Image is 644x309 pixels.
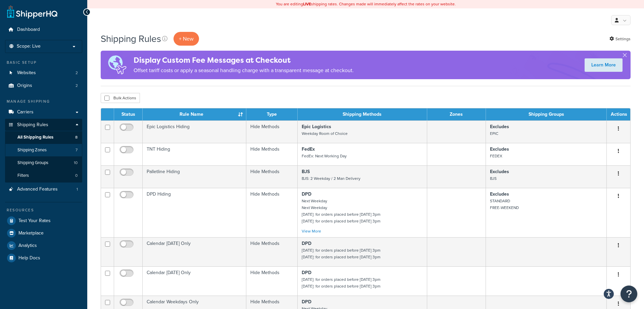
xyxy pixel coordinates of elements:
[490,175,497,182] small: BJS
[5,131,82,144] a: All Shipping Rules 8
[302,276,381,289] small: [DATE]: for orders placed before [DATE] 3pm [DATE]: for orders placed before [DATE] 3pm
[246,165,298,188] td: Hide Methods
[486,108,607,120] th: Shipping Groups
[302,146,315,153] strong: FedEx
[5,80,82,92] a: Origins 2
[490,146,509,153] strong: Excludes
[490,198,519,211] small: STANDARD FREE-WEEKEND
[77,187,78,192] span: 1
[490,123,509,130] strong: Excludes
[74,160,78,166] span: 10
[302,123,331,130] strong: Epic Logistics
[5,252,82,264] a: Help Docs
[298,108,427,120] th: Shipping Methods
[174,32,199,46] p: + New
[5,99,82,104] div: Manage Shipping
[5,169,82,182] a: Filters 0
[490,131,498,137] small: EPIC
[143,188,246,237] td: DPD Hiding
[246,143,298,165] td: Hide Methods
[5,144,82,156] li: Shipping Zones
[490,153,502,159] small: FEDEX
[607,108,630,120] th: Actions
[5,23,82,36] a: Dashboard
[5,183,82,196] a: Advanced Features 1
[5,157,82,169] li: Shipping Groups
[302,247,381,260] small: [DATE]: for orders placed before [DATE] 3pm [DATE]: for orders placed before [DATE] 3pm
[5,106,82,118] a: Carriers
[5,144,82,156] a: Shipping Zones 7
[5,227,82,239] a: Marketplace
[17,147,47,153] span: Shipping Zones
[5,183,82,196] li: Advanced Features
[18,243,37,249] span: Analytics
[5,67,82,79] a: Websites 2
[143,266,246,296] td: Calendar [DATE] Only
[246,108,298,120] th: Type
[17,173,29,178] span: Filters
[585,58,623,72] a: Learn More
[76,147,78,153] span: 7
[17,109,34,115] span: Carriers
[17,122,48,128] span: Shipping Rules
[17,83,32,89] span: Origins
[18,230,44,236] span: Marketplace
[143,143,246,165] td: TNT Hiding
[76,83,78,89] span: 2
[114,108,143,120] th: Status
[5,60,82,65] div: Basic Setup
[18,218,51,224] span: Test Your Rates
[101,32,161,45] h1: Shipping Rules
[5,169,82,182] li: Filters
[143,108,246,120] th: Rule Name : activate to sort column ascending
[490,168,509,175] strong: Excludes
[302,269,311,276] strong: DPD
[5,131,82,144] li: All Shipping Rules
[302,153,347,159] small: FedEx: Next Working Day
[75,173,78,178] span: 0
[490,191,509,198] strong: Excludes
[17,160,48,166] span: Shipping Groups
[302,175,360,182] small: BJS: 2 Weekday / 2 Man Delivery
[143,165,246,188] td: Palletline Hiding
[246,120,298,143] td: Hide Methods
[427,108,486,120] th: Zones
[5,215,82,227] a: Test Your Rates
[302,168,310,175] strong: BJS
[5,80,82,92] li: Origins
[5,119,82,183] li: Shipping Rules
[302,191,311,198] strong: DPD
[17,187,58,192] span: Advanced Features
[5,157,82,169] a: Shipping Groups 10
[75,135,78,140] span: 8
[7,5,57,18] a: ShipperHQ Home
[303,1,311,7] b: LIVE
[5,119,82,131] a: Shipping Rules
[302,298,311,305] strong: DPD
[134,66,354,75] p: Offset tariff costs or apply a seasonal handling charge with a transparent message at checkout.
[302,198,381,224] small: Next Weekday Next Weekday [DATE]: for orders placed before [DATE] 3pm [DATE]: for orders placed b...
[17,70,36,76] span: Websites
[302,131,348,137] small: Weekday Room of Choice
[621,286,637,302] button: Open Resource Center
[246,188,298,237] td: Hide Methods
[143,237,246,266] td: Calendar [DATE] Only
[101,93,140,103] button: Bulk Actions
[134,55,354,66] h4: Display Custom Fee Messages at Checkout
[302,240,311,247] strong: DPD
[302,228,321,234] a: View More
[5,67,82,79] li: Websites
[101,51,134,79] img: duties-banner-06bc72dcb5fe05cb3f9472aba00be2ae8eb53ab6f0d8bb03d382ba314ac3c341.png
[17,44,41,49] span: Scope: Live
[143,120,246,143] td: Epic Logistics Hiding
[76,70,78,76] span: 2
[18,255,40,261] span: Help Docs
[5,240,82,252] a: Analytics
[609,34,631,44] a: Settings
